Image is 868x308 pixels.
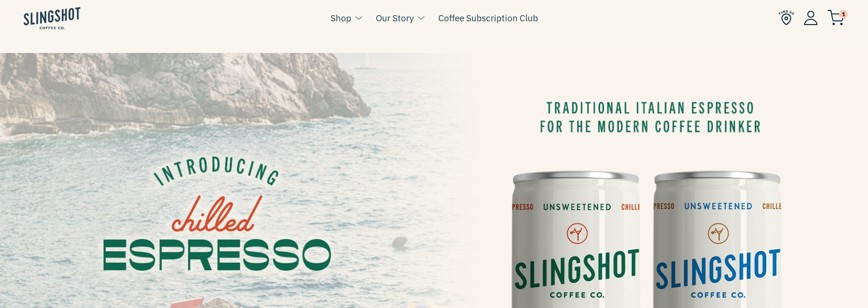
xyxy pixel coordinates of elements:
[827,12,844,24] a: 1
[839,10,848,18] span: 1
[827,10,844,26] img: cart
[804,10,818,25] img: Account
[330,11,351,25] a: Shop
[438,11,538,25] a: Coffee Subscription Club
[376,11,414,25] a: Our Story
[779,10,794,26] img: Find Us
